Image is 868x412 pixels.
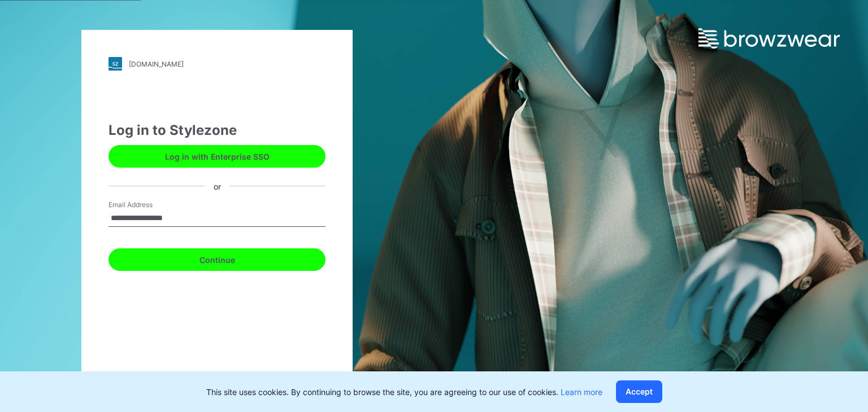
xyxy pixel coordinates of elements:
button: Continue [108,248,325,271]
button: Accept [616,380,662,403]
p: This site uses cookies. By continuing to browse the site, you are agreeing to our use of cookies. [206,386,602,398]
img: browzwear-logo.e42bd6dac1945053ebaf764b6aa21510.svg [698,28,840,49]
div: [DOMAIN_NAME] [129,60,184,68]
div: or [205,180,230,192]
img: stylezone-logo.562084cfcfab977791bfbf7441f1a819.svg [108,57,122,71]
a: [DOMAIN_NAME] [108,57,325,71]
a: Learn more [561,387,602,397]
div: Log in to Stylezone [108,120,325,141]
button: Log in with Enterprise SSO [108,145,325,168]
label: Email Address [108,200,188,210]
